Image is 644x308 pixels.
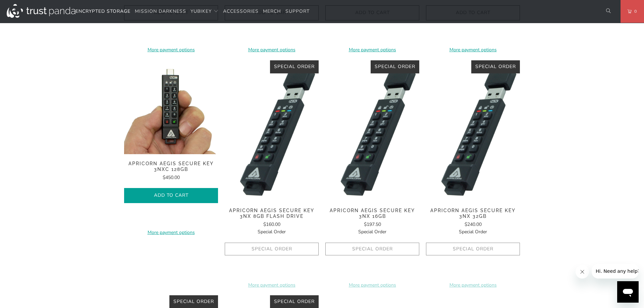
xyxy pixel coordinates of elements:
[225,60,319,201] a: Apricorn Aegis Secure Key 3NX 8GB Flash Drive - Trust Panda Apricorn Aegis Secure Key 3NX 8GB Fla...
[124,46,218,54] a: More payment options
[426,60,520,201] a: Apricorn Aegis Secure Key 3NX 32GB - Trust Panda Apricorn Aegis Secure Key 3NX 32GB - Trust Panda
[75,4,130,19] a: Encrypted Storage
[592,264,639,279] iframe: Message from company
[124,161,218,181] a: Apricorn Aegis Secure Key 3NXC 128GB $450.00
[576,265,589,279] iframe: Close message
[364,221,381,228] span: $197.50
[124,188,218,203] button: Add to Cart
[131,193,211,198] span: Add to Cart
[375,63,415,70] span: Special Order
[426,208,520,236] a: Apricorn Aegis Secure Key 3NX 32GB $240.00Special Order
[325,60,419,201] img: Apricorn Aegis Secure Key 3NX 16GB - Trust Panda
[225,60,319,201] img: Apricorn Aegis Secure Key 3NX 8GB Flash Drive - Trust Panda
[258,229,286,235] span: Special Order
[325,208,419,236] a: Apricorn Aegis Secure Key 3NX 16GB $197.50Special Order
[426,208,520,219] span: Apricorn Aegis Secure Key 3NX 32GB
[617,281,639,303] iframe: Button to launch messaging window
[225,46,319,54] a: More payment options
[163,174,180,181] span: $450.00
[225,208,319,236] a: Apricorn Aegis Secure Key 3NX 8GB Flash Drive $160.00Special Order
[75,4,310,19] nav: Translation missing: en.navigation.header.main_nav
[459,229,487,235] span: Special Order
[135,8,186,14] span: Mission Darkness
[465,221,482,228] span: $240.00
[135,4,186,19] a: Mission Darkness
[4,5,48,10] span: Hi. Need any help?
[75,8,130,14] span: Encrypted Storage
[191,8,212,14] span: YubiKey
[325,46,419,54] a: More payment options
[263,8,281,14] span: Merch
[285,4,310,19] a: Support
[225,208,319,219] span: Apricorn Aegis Secure Key 3NX 8GB Flash Drive
[475,63,516,70] span: Special Order
[124,229,218,236] a: More payment options
[7,4,75,18] img: Trust Panda Australia
[191,4,219,19] summary: YubiKey
[426,46,520,54] a: More payment options
[124,161,218,172] span: Apricorn Aegis Secure Key 3NXC 128GB
[426,60,520,201] img: Apricorn Aegis Secure Key 3NX 32GB - Trust Panda
[173,298,214,305] span: Special Order
[358,229,386,235] span: Special Order
[325,208,419,219] span: Apricorn Aegis Secure Key 3NX 16GB
[263,221,280,228] span: $160.00
[274,63,315,70] span: Special Order
[274,298,315,305] span: Special Order
[285,8,310,14] span: Support
[632,8,637,15] span: 0
[124,60,218,154] img: Apricorn Aegis Secure Key 3NXC 128GB
[325,60,419,201] a: Apricorn Aegis Secure Key 3NX 16GB - Trust Panda Apricorn Aegis Secure Key 3NX 16GB - Trust Panda
[263,4,281,19] a: Merch
[223,4,259,19] a: Accessories
[223,8,259,14] span: Accessories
